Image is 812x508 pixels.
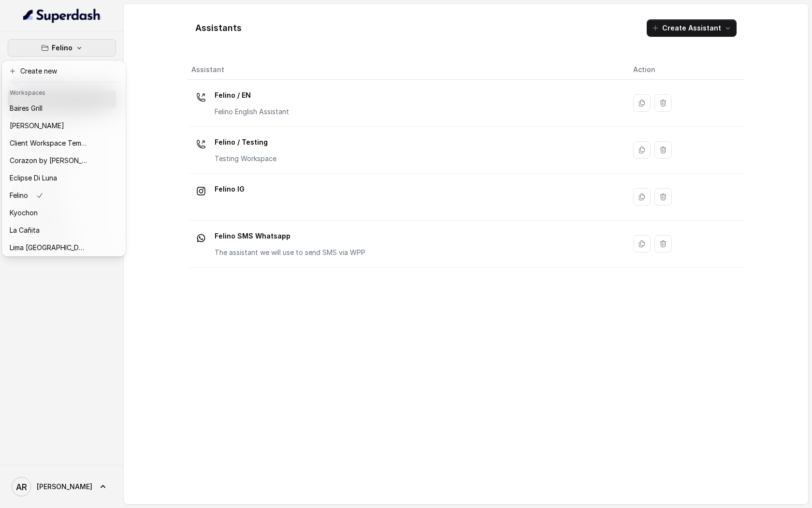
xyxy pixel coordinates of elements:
[10,242,87,254] p: Lima [GEOGRAPHIC_DATA]
[8,39,116,57] button: Felino
[10,172,57,184] p: Eclipse Di Luna
[10,224,40,236] p: La Cañita
[10,207,38,219] p: Kyochon
[52,42,72,54] p: Felino
[10,155,87,166] p: Corazon by [PERSON_NAME]
[4,62,124,80] button: Create new
[10,190,28,201] p: Felino
[4,84,124,100] header: Workspaces
[10,137,87,149] p: Client Workspace Template
[10,103,43,114] p: Baires Grill
[2,60,126,256] div: Felino
[10,120,64,132] p: [PERSON_NAME]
